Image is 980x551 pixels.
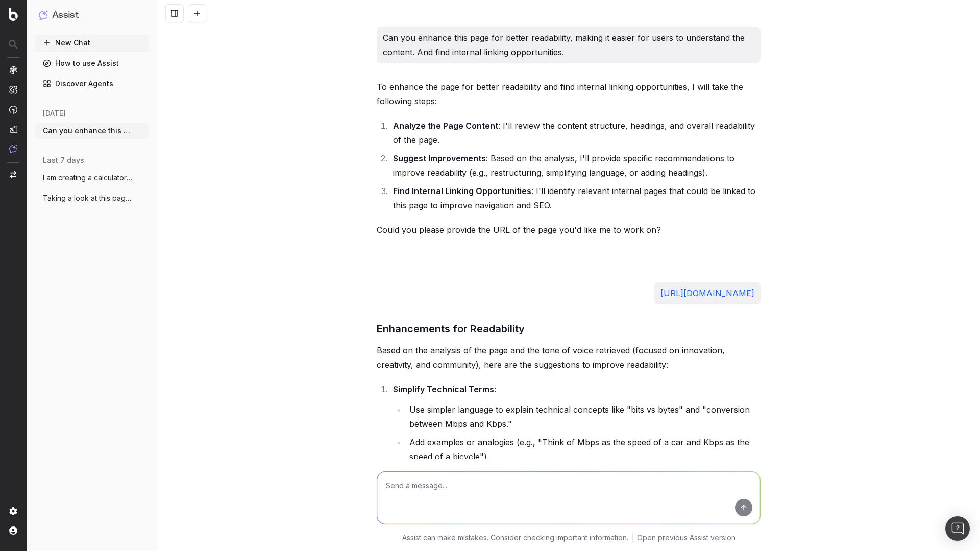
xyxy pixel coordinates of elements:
[9,85,17,94] img: Intelligence
[945,516,970,541] div: Open Intercom Messenger
[9,145,17,153] img: Assist
[35,76,149,92] a: Discover Agents
[402,533,628,543] p: Assist can make mistakes. Consider checking important information.
[9,8,18,21] img: Botify logo
[377,343,761,372] p: Based on the analysis of the page and the tone of voice retrieved (focused on innovation, creativ...
[406,435,761,464] li: Add examples or analogies (e.g., "Think of Mbps as the speed of a car and Kbps as the speed of a ...
[660,288,754,298] a: [URL][DOMAIN_NAME]
[383,31,754,59] p: Can you enhance this page for better readability, making it easier for users to understand the co...
[35,123,149,139] button: Can you enhance this page for better rea
[9,526,17,535] img: My account
[390,184,761,212] li: : I'll identify relevant internal pages that could be linked to this page to improve navigation a...
[43,126,133,136] span: Can you enhance this page for better rea
[637,533,736,543] a: Open previous Assist version
[35,190,149,206] button: Taking a look at this page: [URL].
[393,186,531,196] strong: Find Internal Linking Opportunities
[390,382,761,464] li: :
[43,193,133,203] span: Taking a look at this page: [URL].
[9,66,17,74] img: Analytics
[39,10,48,20] img: Assist
[377,321,761,337] h3: Enhancements for Readability
[390,118,761,147] li: : I'll review the content structure, headings, and overall readability of the page.
[35,35,149,51] button: New Chat
[390,151,761,180] li: : Based on the analysis, I'll provide specific recommendations to improve readability (e.g., rest...
[39,8,145,22] button: Assist
[43,173,133,183] span: I am creating a calculator page that wil
[35,170,149,186] button: I am creating a calculator page that wil
[9,507,17,515] img: Setting
[377,223,761,237] p: Could you please provide the URL of the page you'd like me to work on?
[393,121,498,131] strong: Analyze the Page Content
[393,384,494,394] strong: Simplify Technical Terms
[9,105,17,114] img: Activation
[52,8,79,22] h1: Assist
[43,108,66,118] span: [DATE]
[35,55,149,71] a: How to use Assist
[377,80,761,108] p: To enhance the page for better readability and find internal linking opportunities, I will take t...
[9,125,17,133] img: Studio
[393,153,486,163] strong: Suggest Improvements
[10,171,16,178] img: Switch project
[43,155,84,165] span: last 7 days
[406,402,761,431] li: Use simpler language to explain technical concepts like "bits vs bytes" and "conversion between M...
